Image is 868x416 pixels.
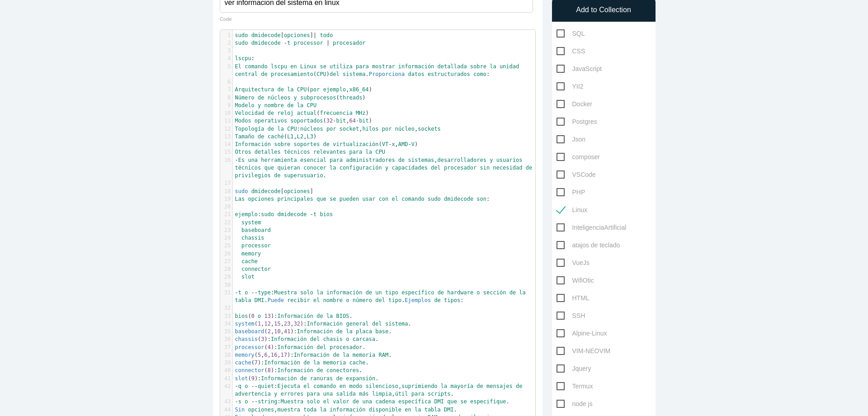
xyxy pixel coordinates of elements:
[431,165,441,171] span: del
[235,55,251,61] span: lscpu
[235,336,379,342] span: ( ): .
[557,187,585,198] span: PHP
[220,78,232,86] div: 6
[557,293,590,304] span: HTML
[220,180,232,187] div: 17
[385,165,388,171] span: y
[346,321,369,327] span: general
[220,242,232,250] div: 25
[349,118,355,124] span: 64
[220,188,232,195] div: 18
[290,63,297,70] span: en
[248,157,258,163] span: una
[333,141,378,147] span: virtualización
[408,141,411,147] span: -
[235,102,255,109] span: Modelo
[418,126,441,132] span: sockets
[235,313,353,319] span: ( ): .
[444,196,473,202] span: dmidecode
[330,157,343,163] span: para
[220,227,232,234] div: 23
[241,227,271,233] span: baseboard
[235,328,392,335] span: ( , , ): .
[277,211,307,217] span: dmidecode
[307,102,317,109] span: CPU
[277,110,293,116] span: reloj
[490,63,496,70] span: la
[333,118,336,124] span: -
[320,63,326,70] span: se
[220,32,232,39] div: 1
[238,289,241,296] span: t
[251,188,281,194] span: dmidecode
[238,157,245,163] span: Es
[287,86,293,93] span: la
[268,126,274,132] span: de
[356,118,359,124] span: -
[557,134,586,145] span: Json
[241,235,264,241] span: chassis
[330,196,336,202] span: se
[220,102,232,109] div: 9
[385,289,398,296] span: tipo
[220,141,232,148] div: 14
[320,32,333,38] span: todo
[496,157,523,163] span: usuarios
[379,196,389,202] span: con
[330,165,336,171] span: la
[235,63,241,70] span: El
[220,63,232,71] div: 5
[476,196,486,202] span: son
[388,141,392,147] span: -
[255,118,287,124] span: operativos
[372,63,395,70] span: mostrar
[557,28,585,39] span: SQL
[444,165,476,171] span: procesador
[284,172,323,179] span: superusuario
[447,289,473,296] span: hardware
[362,196,375,202] span: usar
[428,196,441,202] span: sudo
[274,289,297,296] span: Muestra
[476,289,480,296] span: o
[320,211,333,217] span: bios
[235,110,264,116] span: Velocidad
[235,118,251,124] span: Modos
[326,126,336,132] span: por
[261,336,264,342] span: 3
[220,320,232,328] div: 34
[235,40,248,46] span: sudo
[271,71,313,77] span: procesamiento
[277,196,313,202] span: principales
[346,328,352,335] span: la
[284,40,287,46] span: -
[300,63,316,70] span: Linux
[220,109,232,117] div: 10
[340,95,363,101] span: threads
[323,141,330,147] span: de
[408,157,434,163] span: sistemas
[235,141,271,147] span: Información
[220,39,232,47] div: 2
[268,297,284,303] span: Puede
[313,32,316,38] span: |
[369,71,405,77] span: Proporciona
[557,257,590,269] span: VueJs
[235,95,366,101] span: ( )
[297,110,316,116] span: actual
[261,157,297,163] span: herramienta
[428,71,470,77] span: estructurados
[235,118,373,124] span: ( , )
[526,165,532,171] span: de
[490,157,493,163] span: y
[434,297,440,303] span: de
[313,297,320,303] span: el
[220,211,232,218] div: 21
[326,40,330,46] span: |
[382,141,388,147] span: VT
[220,133,232,141] div: 13
[392,196,398,202] span: el
[220,250,232,258] div: 26
[284,188,310,194] span: opciones
[408,71,425,77] span: datos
